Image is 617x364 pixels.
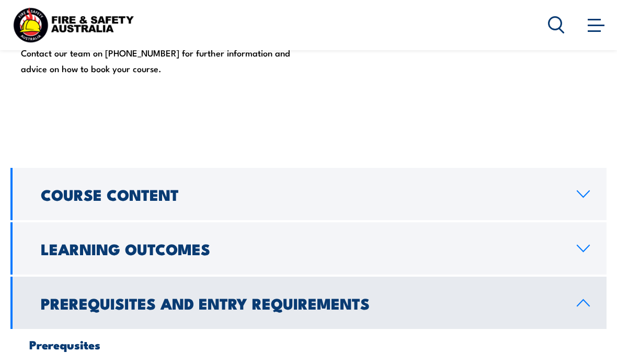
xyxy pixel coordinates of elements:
a: Course Content [10,168,607,220]
h2: Learning Outcomes [41,242,560,255]
h2: Course Content [41,187,560,201]
h3: Prerequsites [29,338,588,350]
h2: Prerequisites and Entry Requirements [41,296,560,310]
a: Learning Outcomes [10,222,607,275]
a: Prerequisites and Entry Requirements [10,277,607,329]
